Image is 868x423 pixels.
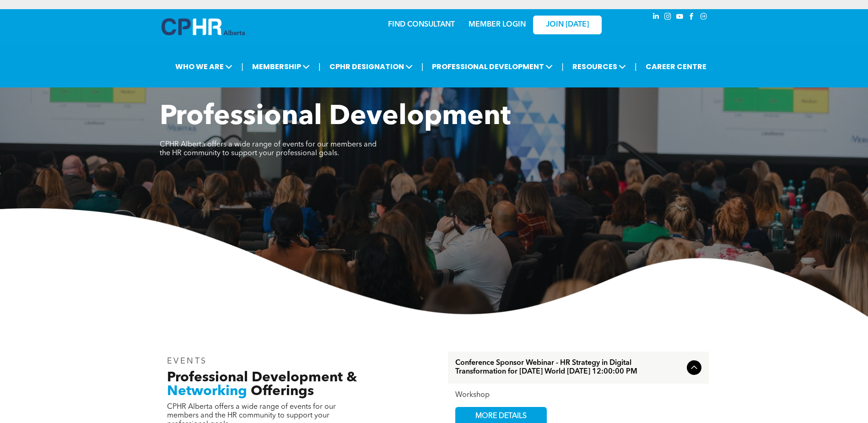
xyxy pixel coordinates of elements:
li: | [561,57,564,76]
li: | [421,57,424,76]
span: Offerings [251,385,314,398]
a: JOIN [DATE] [533,16,602,34]
a: Social network [699,11,709,24]
span: WHO WE ARE [173,58,235,75]
span: EVENTS [167,357,208,365]
span: MEMBERSHIP [249,58,313,75]
a: CAREER CENTRE [643,58,709,75]
span: Networking [167,385,247,398]
li: | [318,57,321,76]
span: Conference Sponsor Webinar - HR Strategy in Digital Transformation for [DATE] World [DATE] 12:00:... [455,359,683,376]
span: Professional Development & [167,371,357,385]
a: instagram [663,11,673,24]
li: | [635,57,637,76]
li: | [241,57,243,76]
span: Professional Development [160,103,511,131]
span: CPHR DESIGNATION [327,58,415,75]
span: JOIN [DATE] [546,21,589,29]
a: facebook [687,11,697,24]
a: youtube [675,11,685,24]
a: MEMBER LOGIN [469,21,526,28]
a: FIND CONSULTANT [388,21,455,28]
span: RESOURCES [570,58,629,75]
span: PROFESSIONAL DEVELOPMENT [429,58,555,75]
a: linkedin [651,11,661,24]
span: CPHR Alberta offers a wide range of events for our members and the HR community to support your p... [160,141,377,157]
div: Workshop [455,391,701,400]
img: A blue and white logo for cp alberta [162,18,245,35]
